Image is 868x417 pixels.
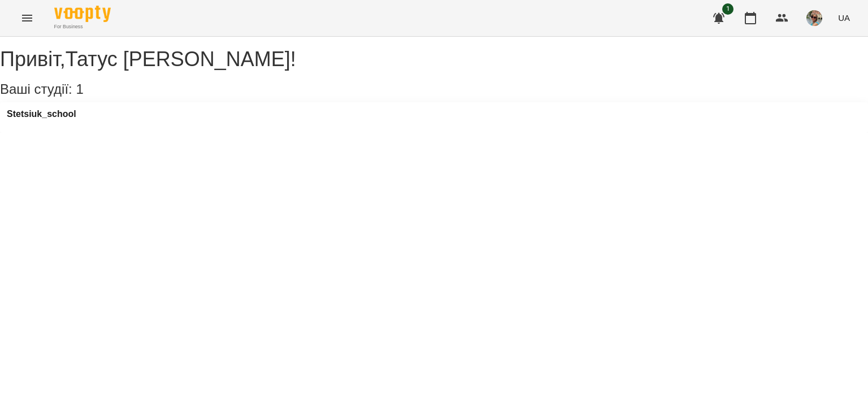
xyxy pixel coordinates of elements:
[14,5,41,32] button: Menu
[76,81,83,97] span: 1
[806,10,822,26] img: c60d69aa28f39c4e5a28205d290cb496.jpg
[834,7,854,28] button: UA
[54,6,111,22] img: Voopty Logo
[7,109,76,119] a: Stetsiuk_school
[722,3,734,15] span: 1
[838,12,850,24] span: UA
[54,23,111,31] span: For Business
